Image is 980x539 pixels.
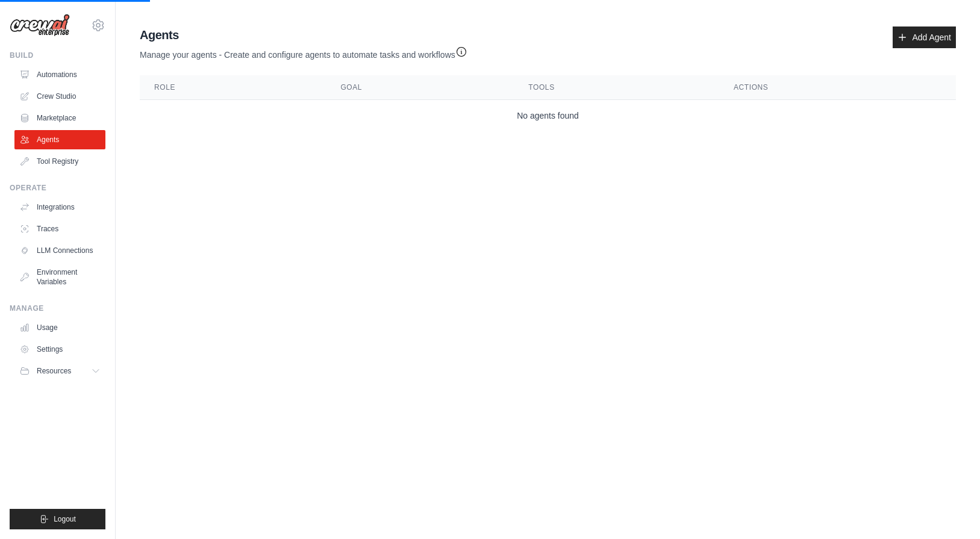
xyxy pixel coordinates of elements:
[14,130,105,149] a: Agents
[893,26,956,48] a: Add Agent
[140,100,956,132] td: No agents found
[14,152,105,171] a: Tool Registry
[140,43,467,61] p: Manage your agents - Create and configure agents to automate tasks and workflows
[14,65,105,84] a: Automations
[10,14,70,37] img: Logo
[14,263,105,291] a: Environment Variables
[14,219,105,238] a: Traces
[14,108,105,128] a: Marketplace
[14,340,105,359] a: Settings
[10,183,105,193] div: Operate
[14,318,105,337] a: Usage
[10,304,105,313] div: Manage
[14,87,105,106] a: Crew Studio
[140,75,326,100] th: Role
[37,366,71,376] span: Resources
[326,75,514,100] th: Goal
[10,51,105,60] div: Build
[14,361,105,381] button: Resources
[514,75,719,100] th: Tools
[14,198,105,217] a: Integrations
[140,26,467,43] h2: Agents
[54,514,76,524] span: Logout
[719,75,956,100] th: Actions
[14,241,105,260] a: LLM Connections
[10,509,105,529] button: Logout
